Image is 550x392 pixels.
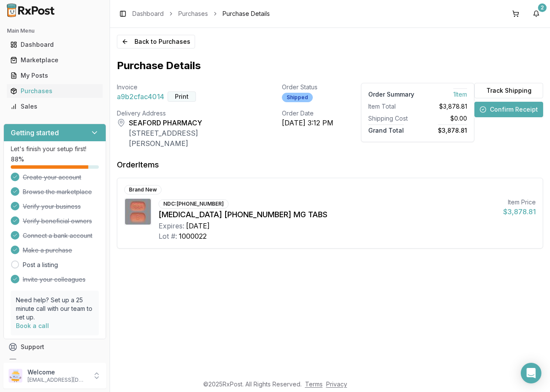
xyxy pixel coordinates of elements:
[117,59,543,73] h1: Purchase Details
[529,7,543,21] button: 2
[159,221,184,231] div: Expires:
[538,3,547,12] div: 2
[7,83,103,99] a: Purchases
[282,83,333,91] div: Order Status
[23,231,92,240] span: Connect a bank account
[7,68,103,83] a: My Posts
[7,52,103,68] a: Marketplace
[186,221,210,231] div: [DATE]
[282,93,313,102] div: Shipped
[503,198,536,207] div: Item Price
[10,87,99,95] div: Purchases
[474,102,543,117] button: Confirm Receipt
[23,275,86,284] span: Invite your colleagues
[3,339,106,355] button: Support
[27,368,87,377] p: Welcome
[16,296,94,322] p: Need help? Set up a 25 minute call with our team to set up.
[368,114,414,123] div: Shipping Cost
[23,173,81,182] span: Create your account
[368,90,414,99] div: Order Summary
[132,9,164,18] a: Dashboard
[11,128,59,138] h3: Getting started
[23,217,92,225] span: Verify beneficial owners
[7,99,103,114] a: Sales
[3,355,106,370] button: Feedback
[421,114,467,123] div: $0.00
[223,9,270,18] span: Purchase Details
[326,380,347,388] a: Privacy
[16,322,49,329] a: Book a call
[125,199,151,225] img: Biktarvy 30-120-15 MG TABS
[282,118,333,128] div: [DATE] 3:12 PM
[117,91,164,102] span: a9b2cfac4014
[3,38,106,52] button: Dashboard
[159,231,177,241] div: Lot #:
[117,35,195,49] button: Back to Purchases
[159,209,496,221] div: [MEDICAL_DATA] [PHONE_NUMBER] MG TABS
[129,128,254,149] div: [STREET_ADDRESS][PERSON_NAME]
[503,207,536,217] div: $3,878.81
[27,377,87,383] p: [EMAIL_ADDRESS][DOMAIN_NAME]
[117,83,254,91] div: Invoice
[3,3,58,17] img: RxPost Logo
[124,185,162,194] div: Brand New
[10,71,99,80] div: My Posts
[117,159,159,171] div: Order Items
[10,56,99,64] div: Marketplace
[368,102,414,111] div: Item Total
[117,109,254,118] div: Delivery Address
[305,380,323,388] a: Terms
[282,109,333,118] div: Order Date
[178,9,208,18] a: Purchases
[168,91,196,102] button: Print
[129,118,254,128] div: SEAFORD PHARMACY
[438,125,467,134] span: $3,878.81
[3,84,106,98] button: Purchases
[453,88,467,98] span: 1 Item
[179,231,207,241] div: 1000022
[368,125,404,134] span: Grand Total
[11,155,24,164] span: 88 %
[23,188,92,196] span: Browse the marketplace
[421,102,467,111] div: $3,878.81
[7,37,103,52] a: Dashboard
[132,9,270,18] nav: breadcrumb
[9,369,22,383] img: User avatar
[7,27,103,34] h2: Main Menu
[23,261,58,269] a: Post a listing
[3,53,106,67] button: Marketplace
[521,363,541,383] div: Open Intercom Messenger
[3,100,106,113] button: Sales
[21,358,50,367] span: Feedback
[159,199,229,209] div: NDC: [PHONE_NUMBER]
[474,83,543,98] button: Track Shipping
[10,102,99,111] div: Sales
[3,69,106,82] button: My Posts
[23,246,72,255] span: Make a purchase
[10,40,99,49] div: Dashboard
[23,202,81,211] span: Verify your business
[11,145,99,153] p: Let's finish your setup first!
